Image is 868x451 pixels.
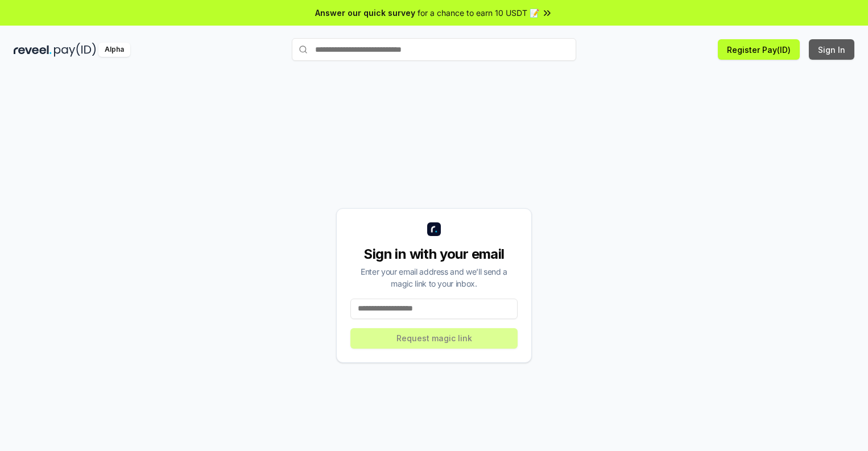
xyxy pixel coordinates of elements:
[14,43,52,57] img: reveel_dark
[427,222,441,236] img: logo_small
[315,7,415,19] span: Answer our quick survey
[98,43,130,57] div: Alpha
[350,245,518,263] div: Sign in with your email
[809,39,854,60] button: Sign In
[418,7,539,19] span: for a chance to earn 10 USDT 📝
[54,43,96,57] img: pay_id
[718,39,800,60] button: Register Pay(ID)
[350,266,518,289] div: Enter your email address and we’ll send a magic link to your inbox.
